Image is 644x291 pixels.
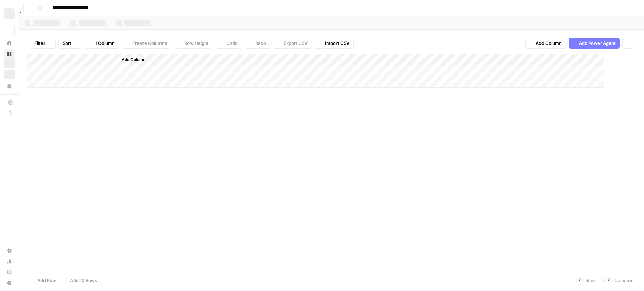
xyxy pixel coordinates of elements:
button: Add Power Agent [569,38,620,49]
span: Freeze Columns [132,40,167,47]
span: Add Column [536,40,562,47]
a: Browse [4,49,15,59]
div: Columns [599,275,636,286]
button: Add 10 Rows [60,275,101,286]
span: Add Row [37,277,56,284]
span: Add Power Agent [579,40,616,47]
button: 1 Column [85,38,119,49]
button: Add Row [27,275,60,286]
a: Usage [4,256,15,267]
button: Freeze Columns [122,38,171,49]
a: Settings [4,245,15,256]
button: Sort [58,38,82,49]
a: Your Data [4,81,15,92]
span: Row Height [184,40,209,47]
button: Filter [30,38,56,49]
span: Filter [34,40,45,47]
a: Learning Hub [4,267,15,278]
button: Export CSV [273,38,312,49]
button: Row Height [174,38,213,49]
span: Undo [226,40,238,47]
button: Undo [216,38,242,49]
button: Add Column [113,55,148,64]
button: Redo [245,38,270,49]
span: Sort [63,40,71,47]
button: Import CSV [315,38,354,49]
span: Redo [255,40,266,47]
a: Home [4,38,15,49]
span: Add Column [122,57,145,63]
span: Export CSV [284,40,308,47]
span: Add 10 Rows [70,277,97,284]
div: Rows [570,275,599,286]
button: Help + Support [4,278,15,288]
button: Add Column [525,38,566,49]
span: 1 Column [95,40,115,47]
span: Import CSV [325,40,349,47]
